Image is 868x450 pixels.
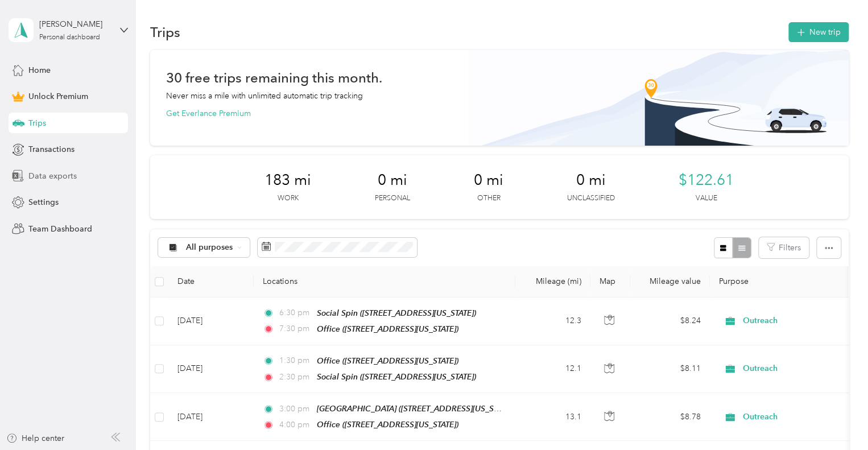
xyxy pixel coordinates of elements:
span: Office ([STREET_ADDRESS][US_STATE]) [317,324,458,333]
td: 12.1 [515,345,590,393]
img: Banner [468,50,849,146]
th: Map [590,266,630,298]
span: Settings [28,196,59,208]
span: Trips [28,117,46,129]
span: Data exports [28,170,77,182]
button: Filters [759,237,809,258]
span: Transactions [28,143,75,155]
span: 3:00 pm [279,403,311,415]
td: $8.24 [630,298,710,345]
td: 13.1 [515,393,590,441]
iframe: Everlance-gr Chat Button Frame [804,386,868,450]
td: $8.78 [630,393,710,441]
td: 12.3 [515,298,590,345]
span: Outreach [743,362,847,375]
span: $122.61 [679,171,734,189]
span: Office ([STREET_ADDRESS][US_STATE]) [317,420,458,429]
th: Mileage (mi) [515,266,590,298]
span: Outreach [743,315,847,327]
span: 0 mi [576,171,606,189]
td: $8.11 [630,345,710,393]
span: 6:30 pm [279,307,311,319]
td: [DATE] [168,345,254,393]
h1: 30 free trips remaining this month. [166,72,382,84]
p: Personal [375,193,410,204]
h1: Trips [150,26,180,38]
td: [DATE] [168,393,254,441]
span: Home [28,64,51,76]
span: 0 mi [378,171,407,189]
span: 1:30 pm [279,354,311,367]
span: Social Spin ([STREET_ADDRESS][US_STATE]) [317,308,476,317]
td: [DATE] [168,298,254,345]
p: Work [278,193,299,204]
th: Mileage value [630,266,710,298]
span: 7:30 pm [279,323,311,335]
button: New trip [788,22,849,42]
div: Personal dashboard [39,34,100,41]
p: Other [477,193,501,204]
p: Unclassified [567,193,615,204]
th: Locations [254,266,515,298]
span: Team Dashboard [28,223,92,235]
span: Outreach [743,411,847,423]
span: Social Spin ([STREET_ADDRESS][US_STATE]) [317,372,476,381]
span: 0 mi [474,171,503,189]
span: [GEOGRAPHIC_DATA] ([STREET_ADDRESS][US_STATE]) [317,404,515,414]
span: Unlock Premium [28,90,88,102]
div: [PERSON_NAME] [39,18,110,30]
span: 183 mi [264,171,311,189]
th: Date [168,266,254,298]
button: Get Everlance Premium [166,108,251,119]
button: Help center [6,432,64,444]
span: 2:30 pm [279,371,311,383]
span: Office ([STREET_ADDRESS][US_STATE]) [317,356,458,365]
p: Value [696,193,717,204]
span: 4:00 pm [279,419,311,431]
p: Never miss a mile with unlimited automatic trip tracking [166,90,363,102]
span: All purposes [186,243,233,251]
